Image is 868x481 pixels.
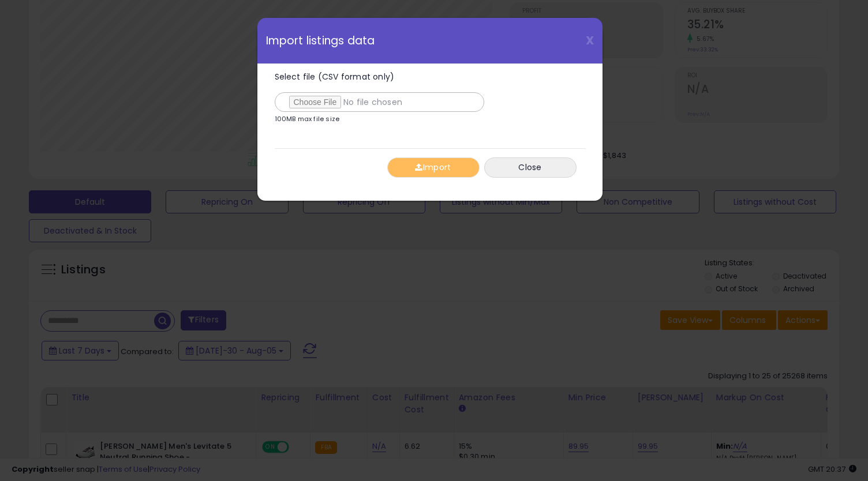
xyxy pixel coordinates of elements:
[484,157,577,178] button: Close
[275,116,340,122] p: 100MB max file size
[266,35,375,46] span: Import listings data
[275,71,395,82] span: Select file (CSV format only)
[586,32,594,48] span: X
[387,157,480,178] button: Import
